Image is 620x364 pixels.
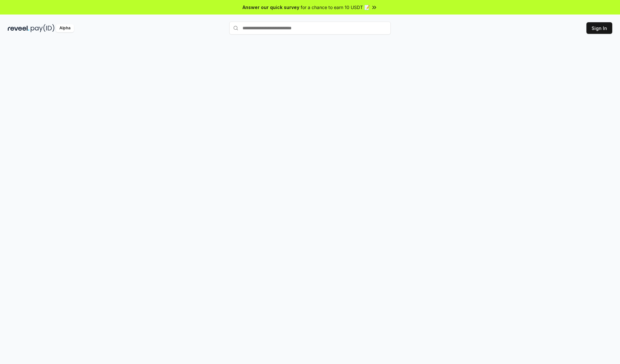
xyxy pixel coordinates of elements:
div: Alpha [56,24,74,32]
span: Answer our quick survey [243,4,299,11]
img: pay_id [31,24,55,32]
span: for a chance to earn 10 USDT 📝 [301,4,370,11]
button: Sign In [586,22,612,34]
img: reveel_dark [8,24,29,32]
